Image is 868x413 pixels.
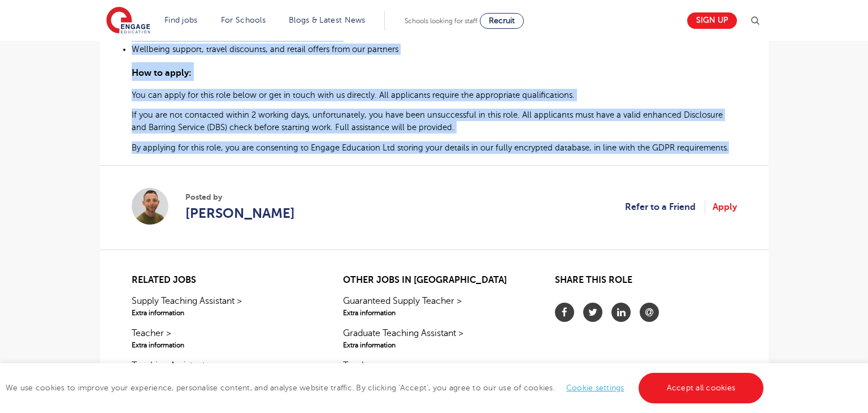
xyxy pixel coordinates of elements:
[221,16,266,24] a: For Schools
[639,373,764,403] a: Accept all cookies
[566,384,624,392] a: Cookie settings
[132,68,192,78] span: How to apply:
[343,275,524,286] h2: Other jobs in [GEOGRAPHIC_DATA]
[489,16,515,25] span: Recruit
[343,340,524,350] span: Extra information
[555,275,736,291] h2: Share this role
[132,110,723,132] span: If you are not contacted within 2 working days, unfortunately, you have been unsuccessful in this...
[132,275,313,286] h2: Related jobs
[480,13,524,29] a: Recruit
[132,308,313,318] span: Extra information
[132,340,313,350] span: Extra information
[132,45,398,54] span: Wellbeing support, travel discounts, and retail offers from our partners
[405,17,478,25] span: Schools looking for staff
[343,326,524,350] a: Graduate Teaching Assistant >Extra information
[625,200,705,214] a: Refer to a Friend
[132,91,575,100] span: You can apply for this role below or get in touch with us directly. All applicants require the ap...
[6,384,766,392] span: We use cookies to improve your experience, personalise content, and analyse website traffic. By c...
[687,12,737,29] a: Sign up
[164,16,198,24] a: Find jobs
[343,308,524,318] span: Extra information
[132,359,313,382] a: Teaching Assistant >Extra information
[713,200,737,214] a: Apply
[289,16,366,24] a: Blogs & Latest News
[343,359,524,382] a: Teacher >Extra information
[106,7,150,35] img: Engage Education
[132,294,313,318] a: Supply Teaching Assistant >Extra information
[343,294,524,318] a: Guaranteed Supply Teacher >Extra information
[132,326,313,350] a: Teacher >Extra information
[185,191,295,203] span: Posted by
[185,203,295,223] a: [PERSON_NAME]
[132,143,729,152] span: By applying for this role, you are consenting to Engage Education Ltd storing your details in our...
